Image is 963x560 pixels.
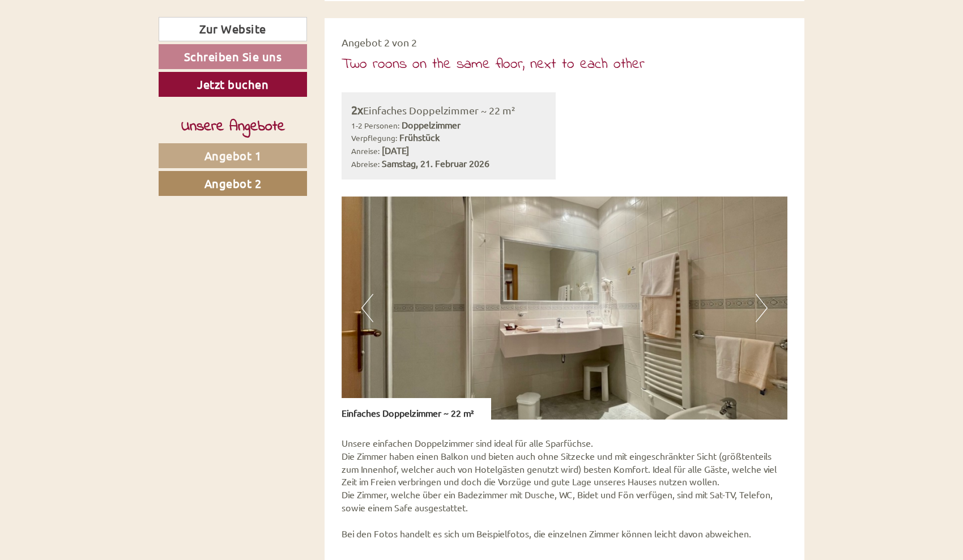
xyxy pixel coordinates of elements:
[204,148,262,163] span: Angebot 1
[756,294,768,322] button: Next
[382,157,489,169] b: Samstag, 21. Februar 2026
[382,144,409,156] b: [DATE]
[351,146,380,156] small: Anreise:
[342,196,788,420] img: image
[17,55,181,63] small: 08:10
[342,437,788,540] p: Unsere einfachen Doppelzimmer sind ideal für alle Sparfüchse. Die Zimmer haben einen Balkon und b...
[342,398,491,420] div: Einfaches Doppelzimmer ~ 22 m²
[196,8,251,28] div: Dienstag
[204,176,262,190] span: Angebot 2
[8,31,186,65] div: Guten Tag, wie können wir Ihnen helfen?
[351,159,380,169] small: Abreise:
[370,293,446,318] button: Senden
[17,33,181,42] div: Hotel Heinz
[159,17,307,41] a: Zur Website
[361,294,373,322] button: Previous
[351,132,397,143] small: Verpflegung:
[159,117,307,138] div: Unsere Angebote
[351,120,399,130] small: 1-2 Personen:
[342,36,417,48] span: Angebot 2 von 2
[402,119,461,130] b: Doppelzimmer
[164,70,429,79] div: Sie
[351,102,547,118] div: Einfaches Doppelzimmer ~ 22 m²
[159,44,307,69] a: Schreiben Sie uns
[351,102,363,117] b: 2x
[164,105,429,113] small: 08:11
[342,54,645,75] div: Two roons on the same floor, next to each other
[159,67,438,114] div: Vielen dank für die Angebot. Haben sie bitte wohl auch eine grössere Alternative mit 2 Zimmer?
[399,131,440,143] b: Frühstück
[159,72,307,97] a: Jetzt buchen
